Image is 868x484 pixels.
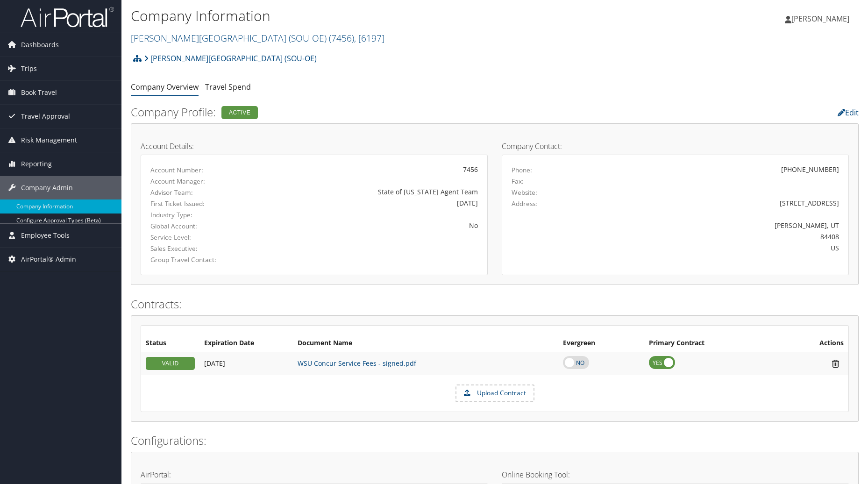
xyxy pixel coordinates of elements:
[597,221,839,230] div: [PERSON_NAME], UT
[131,32,384,44] a: [PERSON_NAME][GEOGRAPHIC_DATA] (SOU-OE)
[827,359,844,369] i: Remove Contract
[558,335,644,352] th: Evergreen
[264,187,478,197] div: State of [US_STATE] Agent Team
[21,57,37,80] span: Trips
[150,221,250,231] label: Global Account:
[21,176,73,199] span: Company Admin
[781,164,839,174] div: [PHONE_NUMBER]
[150,233,250,242] label: Service Level:
[141,335,199,352] th: Status
[597,198,839,208] div: [STREET_ADDRESS]
[131,6,616,26] h1: Company Information
[512,188,537,197] label: Website:
[354,32,384,44] span: , [ 6197 ]
[150,165,250,175] label: Account Number:
[264,221,478,230] div: No
[21,105,70,128] span: Travel Approval
[131,296,859,312] h2: Contracts:
[199,335,293,352] th: Expiration Date
[150,210,250,220] label: Industry Type:
[131,104,612,120] h2: Company Profile:
[264,164,478,174] div: 7456
[21,224,70,247] span: Employee Tools
[150,244,250,253] label: Sales Executive:
[21,33,59,57] span: Dashboards
[644,335,779,352] th: Primary Contract
[131,82,199,92] a: Company Overview
[21,128,77,152] span: Risk Management
[597,232,839,242] div: 84408
[329,32,354,44] span: ( 7456 )
[150,255,250,264] label: Group Travel Contact:
[21,6,114,28] img: airportal-logo.png
[21,248,76,271] span: AirPortal® Admin
[293,335,558,352] th: Document Name
[204,359,288,368] div: Add/Edit Date
[456,385,534,401] label: Upload Contract
[21,81,57,104] span: Book Travel
[512,177,524,186] label: Fax:
[791,14,849,24] span: [PERSON_NAME]
[144,49,317,68] a: [PERSON_NAME][GEOGRAPHIC_DATA] (SOU-OE)
[502,142,849,150] h4: Company Contact:
[146,357,195,370] div: VALID
[150,199,250,208] label: First Ticket Issued:
[141,142,488,150] h4: Account Details:
[221,106,258,119] div: Active
[779,335,848,352] th: Actions
[131,433,859,448] h2: Configurations:
[512,165,532,175] label: Phone:
[21,152,52,176] span: Reporting
[597,243,839,253] div: US
[150,177,250,186] label: Account Manager:
[150,188,250,197] label: Advisor Team:
[502,471,849,478] h4: Online Booking Tool:
[838,107,859,118] a: Edit
[512,199,537,208] label: Address:
[785,5,859,33] a: [PERSON_NAME]
[204,359,225,368] span: [DATE]
[141,471,488,478] h4: AirPortal:
[298,359,416,368] a: WSU Concur Service Fees - signed.pdf
[264,198,478,208] div: [DATE]
[205,82,251,92] a: Travel Spend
